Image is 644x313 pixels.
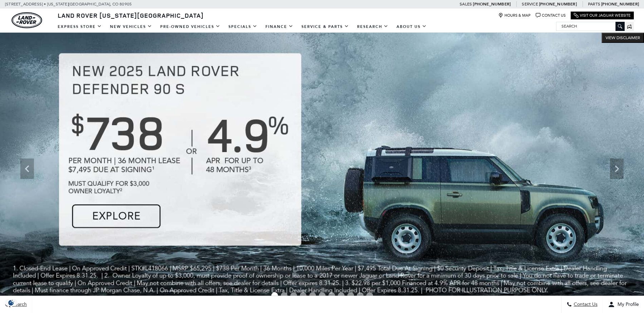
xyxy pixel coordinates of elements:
a: Service & Parts [297,21,353,33]
input: Search [556,22,624,30]
a: EXPRESS STORE [54,21,106,33]
span: Go to slide 2 [281,292,288,299]
span: Go to slide 4 [300,292,307,299]
span: Go to slide 1 [271,292,278,299]
a: Visit Our Jaguar Website [574,13,631,18]
a: Finance [261,21,297,33]
span: Parts [588,2,600,6]
span: Go to slide 3 [290,292,297,299]
span: Go to slide 8 [338,292,345,299]
a: Research [353,21,392,33]
a: New Vehicles [106,21,156,33]
span: VIEW DISCLAIMER [606,35,640,40]
a: Contact Us [536,13,566,18]
span: Sales [460,2,472,6]
a: Land Rover [US_STATE][GEOGRAPHIC_DATA] [54,11,208,19]
a: About Us [392,21,431,33]
button: Open user profile menu [603,296,644,313]
a: Pre-Owned Vehicles [156,21,224,33]
a: [PHONE_NUMBER] [601,1,639,7]
a: Hours & Map [498,13,531,18]
div: Previous [20,159,34,179]
section: Click to Open Cookie Consent Modal [3,299,19,306]
span: My Profile [615,302,639,308]
img: Land Rover [12,12,42,28]
a: [STREET_ADDRESS] • [US_STATE][GEOGRAPHIC_DATA], CO 80905 [5,2,132,6]
span: Go to slide 6 [319,292,326,299]
span: Go to slide 7 [328,292,335,299]
a: [PHONE_NUMBER] [473,1,511,7]
span: Contact Us [572,302,597,308]
button: VIEW DISCLAIMER [602,33,644,43]
span: Service [522,2,538,6]
a: [PHONE_NUMBER] [539,1,577,7]
a: land-rover [12,12,42,28]
span: Land Rover [US_STATE][GEOGRAPHIC_DATA] [58,11,204,19]
img: Opt-Out Icon [3,299,19,306]
span: Go to slide 10 [357,292,364,299]
nav: Main Navigation [54,21,431,33]
span: Go to slide 9 [347,292,354,299]
span: Go to slide 11 [366,292,373,299]
div: Next [610,159,624,179]
span: Go to slide 5 [309,292,316,299]
a: Specials [224,21,261,33]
